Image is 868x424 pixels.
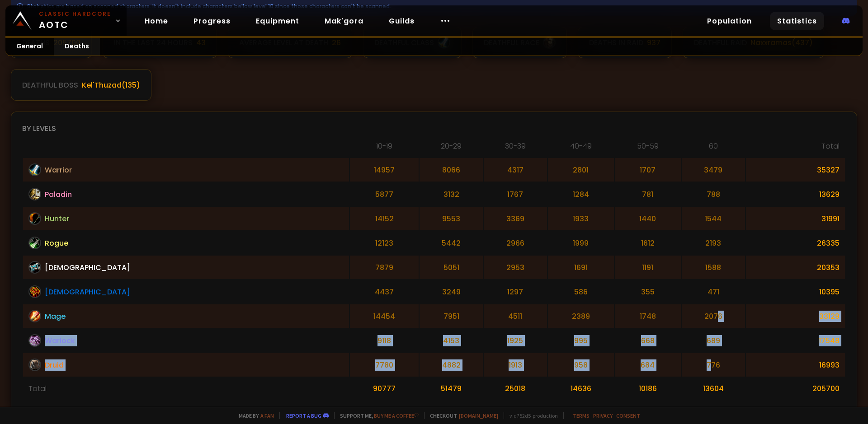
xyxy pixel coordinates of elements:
[573,412,590,419] a: Terms
[45,335,75,346] span: Warlock
[746,256,845,279] td: 20353
[615,231,681,255] td: 1612
[746,329,845,352] td: 17548
[374,412,419,419] a: Buy me a coffee
[350,256,419,279] td: 7879
[615,329,681,352] td: 668
[682,207,745,230] td: 1544
[186,12,238,30] a: Progress
[334,412,419,419] span: Support me,
[350,207,419,230] td: 14152
[484,280,547,303] td: 1297
[770,12,824,30] a: Statistics
[484,182,547,206] td: 1767
[746,280,845,303] td: 10395
[484,353,547,377] td: 1913
[23,377,349,400] td: Total
[45,286,130,298] span: [DEMOGRAPHIC_DATA]
[459,412,498,419] a: [DOMAIN_NAME]
[5,5,127,36] a: Classic HardcoreAOTC
[746,140,845,157] th: Total
[350,304,419,328] td: 14454
[484,329,547,352] td: 1925
[45,213,69,224] span: Hunter
[593,412,613,419] a: Privacy
[45,238,68,249] span: Rogue
[484,256,547,279] td: 2953
[45,262,130,273] span: [DEMOGRAPHIC_DATA]
[350,329,419,352] td: 9118
[746,231,845,255] td: 26335
[420,182,483,206] td: 3132
[424,412,498,419] span: Checkout
[682,304,745,328] td: 2076
[746,158,845,182] td: 35327
[317,12,371,30] a: Mak'gora
[682,182,745,206] td: 788
[286,412,321,419] a: Report a bug
[504,412,558,419] span: v. d752d5 - production
[420,140,483,157] th: 20-29
[420,329,483,352] td: 4153
[616,412,640,419] a: Consent
[682,140,745,157] th: 60
[746,207,845,230] td: 31991
[548,256,614,279] td: 1691
[484,231,547,255] td: 2966
[548,182,614,206] td: 1284
[682,231,745,255] td: 2193
[548,329,614,352] td: 995
[700,12,759,30] a: Population
[420,231,483,255] td: 5442
[350,140,419,157] th: 10-19
[484,207,547,230] td: 3369
[420,158,483,182] td: 8066
[45,311,66,322] span: Mage
[484,304,547,328] td: 4511
[260,412,274,419] a: a fan
[45,189,72,200] span: Paladin
[615,158,681,182] td: 1707
[350,231,419,255] td: 12123
[615,377,681,400] td: 10186
[484,140,547,157] th: 30-39
[39,10,111,18] small: Classic Hardcore
[548,207,614,230] td: 1933
[382,12,422,30] a: Guilds
[22,123,846,134] div: By levels
[420,280,483,303] td: 3249
[350,158,419,182] td: 14957
[350,280,419,303] td: 4437
[420,304,483,328] td: 7951
[54,38,100,56] a: Deaths
[615,140,681,157] th: 50-59
[682,280,745,303] td: 471
[45,359,64,371] span: Druid
[746,182,845,206] td: 13629
[22,79,78,91] div: deathful boss
[746,377,845,400] td: 205700
[615,207,681,230] td: 1440
[548,353,614,377] td: 958
[5,38,54,56] a: General
[420,353,483,377] td: 4882
[420,207,483,230] td: 9553
[249,12,307,30] a: Equipment
[615,304,681,328] td: 1748
[484,377,547,400] td: 25018
[548,140,614,157] th: 40-49
[682,377,745,400] td: 13604
[682,329,745,352] td: 689
[350,353,419,377] td: 7780
[548,231,614,255] td: 1999
[233,412,274,419] span: Made by
[82,79,140,91] div: Kel'Thuzad ( 135 )
[615,353,681,377] td: 684
[350,377,419,400] td: 90777
[746,353,845,377] td: 16993
[682,158,745,182] td: 3479
[615,256,681,279] td: 1191
[615,280,681,303] td: 355
[484,158,547,182] td: 4317
[39,10,111,32] span: AOTC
